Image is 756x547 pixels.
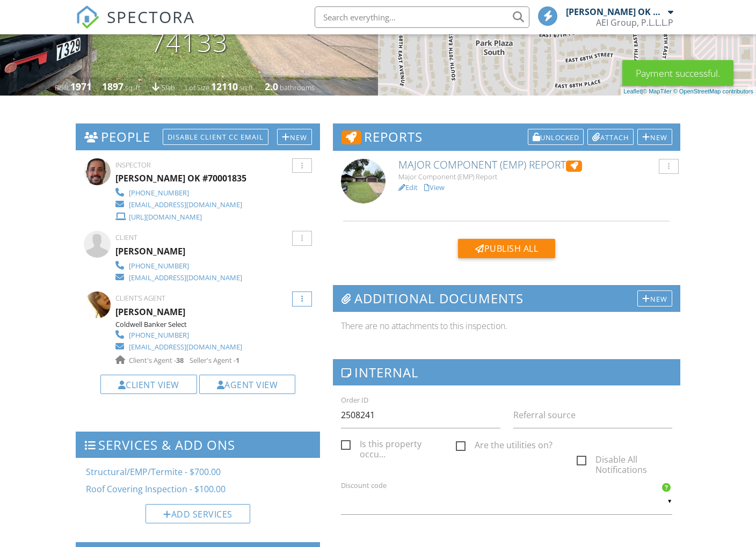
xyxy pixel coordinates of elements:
label: Referral source [513,409,576,421]
div: | [621,87,756,96]
div: Attach [587,129,634,145]
a: [PERSON_NAME] [115,304,185,320]
span: bathrooms [280,83,315,92]
strong: 1 [236,355,239,365]
div: Payment successful. [622,60,733,86]
span: Client's Agent [115,293,165,303]
a: View [424,183,445,192]
span: Lot Size [185,83,209,92]
input: Search everything... [315,6,529,28]
label: Order ID [341,396,368,405]
span: SPECTORA [107,5,195,28]
span: sq. ft. [125,83,142,92]
a: [PHONE_NUMBER] [115,329,242,340]
div: [EMAIL_ADDRESS][DOMAIN_NAME] [129,273,242,282]
h6: Major Component (EMP) Report [398,159,672,171]
div: [PHONE_NUMBER] [129,261,189,270]
div: Publish All [458,239,555,258]
div: New [637,290,672,307]
li: Service: Structural/EMP/Termite [84,466,312,478]
label: Disable All Notifications [577,455,679,468]
div: AEI Group, P.L.L.L.P [596,17,673,28]
span: slab [162,83,175,92]
div: Unlocked [528,129,584,145]
span: Inspector [115,160,151,170]
li: Service: Roof Covering Inspection [84,483,312,495]
div: Major Component (EMP) Report [398,172,672,181]
span: Structural/EMP/Termite - $700.00 [86,466,221,478]
div: Disable Client CC Email [163,129,268,145]
div: [PERSON_NAME] [115,243,185,259]
h3: Additional Documents [333,285,680,311]
span: Roof Covering Inspection - $100.00 [86,483,226,495]
a: SPECTORA [76,14,195,37]
span: Built [55,83,69,92]
a: [PHONE_NUMBER] [115,186,242,198]
div: [PERSON_NAME] OK #70001835 [115,170,246,186]
h3: Reports [333,123,680,151]
div: 1897 [102,80,123,93]
span: sq.ft. [239,83,255,92]
span: Seller's Agent - [190,355,239,365]
div: 12110 [211,80,238,93]
p: There are no attachments to this inspection. [341,320,672,332]
a: [PHONE_NUMBER] [115,259,242,271]
a: Edit [398,183,418,192]
div: [PHONE_NUMBER] [129,188,189,197]
span: Client's Agent - [129,355,185,365]
label: Is this property occupied? [341,439,443,453]
div: 1971 [70,80,92,93]
a: © OpenStreetMap contributors [673,88,753,94]
h3: Internal [333,359,680,385]
h3: Services & Add ons [76,432,320,458]
a: Client View [118,379,179,391]
div: [PHONE_NUMBER] [129,331,189,339]
a: Leaflet [623,88,641,94]
div: Coldwell Banker Select [115,320,251,329]
a: [URL][DOMAIN_NAME] [115,210,242,222]
span: Client [115,232,137,242]
label: Are the utilities on? [456,440,553,454]
div: New [277,129,312,145]
h3: People [76,123,320,150]
a: [EMAIL_ADDRESS][DOMAIN_NAME] [115,271,242,283]
img: The Best Home Inspection Software - Spectora [76,5,99,29]
a: © MapTiler [643,88,672,94]
div: New [637,129,672,145]
div: [URL][DOMAIN_NAME] [129,213,202,221]
strong: 38 [176,355,184,365]
div: Add Services [146,504,250,523]
a: [EMAIL_ADDRESS][DOMAIN_NAME] [115,198,242,210]
div: [EMAIL_ADDRESS][DOMAIN_NAME] [129,200,242,209]
div: 2.0 [265,80,278,93]
a: [EMAIL_ADDRESS][DOMAIN_NAME] [115,340,242,352]
a: Major Component (EMP) Report Major Component (EMP) Report [398,159,672,181]
a: Agent View [217,379,278,391]
label: Discount code [341,481,387,491]
div: [EMAIL_ADDRESS][DOMAIN_NAME] [129,342,242,351]
div: [PERSON_NAME] OK #70001835 [566,6,665,17]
